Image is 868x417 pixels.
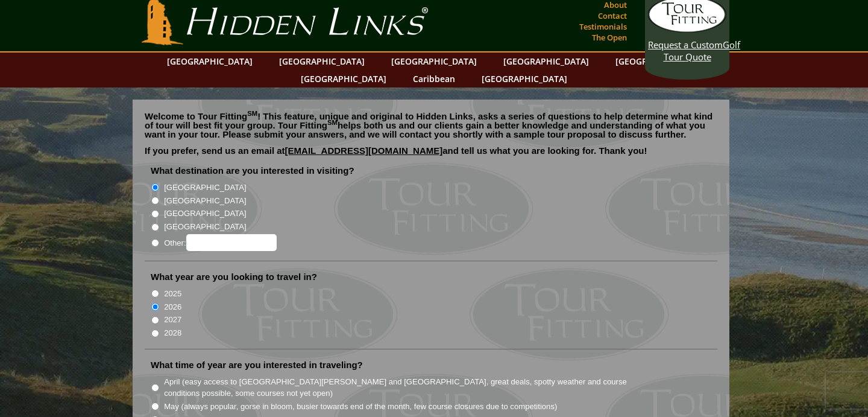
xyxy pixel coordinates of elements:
label: [GEOGRAPHIC_DATA] [164,208,246,220]
a: Caribbean [407,70,461,88]
p: If you prefer, send us an email at and tell us what you are looking for. Thank you! [145,146,717,164]
label: 2026 [164,301,181,313]
a: [GEOGRAPHIC_DATA] [497,53,595,70]
a: [GEOGRAPHIC_DATA] [295,70,392,88]
label: [GEOGRAPHIC_DATA] [164,195,246,207]
input: Other: [186,234,277,251]
a: [GEOGRAPHIC_DATA] [476,70,573,88]
label: 2027 [164,314,181,326]
a: The Open [589,29,630,46]
a: Contact [595,7,630,24]
label: [GEOGRAPHIC_DATA] [164,221,246,233]
label: 2028 [164,327,181,339]
p: Welcome to Tour Fitting ! This feature, unique and original to Hidden Links, asks a series of que... [145,112,717,139]
label: What destination are you interested in visiting? [151,165,354,177]
label: Other: [164,234,276,251]
label: May (always popular, gorse in bloom, busier towards end of the month, few course closures due to ... [164,401,557,413]
a: Testimonials [576,18,630,35]
label: What year are you looking to travel in? [151,271,317,283]
label: 2025 [164,288,181,300]
a: [GEOGRAPHIC_DATA] [609,53,707,70]
sup: SM [247,110,257,117]
a: [GEOGRAPHIC_DATA] [385,53,483,70]
a: [GEOGRAPHIC_DATA] [273,53,371,70]
a: [EMAIL_ADDRESS][DOMAIN_NAME] [285,145,443,156]
span: Request a Custom [648,39,723,51]
sup: SM [327,119,338,126]
label: [GEOGRAPHIC_DATA] [164,182,246,194]
a: [GEOGRAPHIC_DATA] [161,53,259,70]
label: What time of year are you interested in traveling? [151,359,363,371]
label: April (easy access to [GEOGRAPHIC_DATA][PERSON_NAME] and [GEOGRAPHIC_DATA], great deals, spotty w... [164,376,649,399]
